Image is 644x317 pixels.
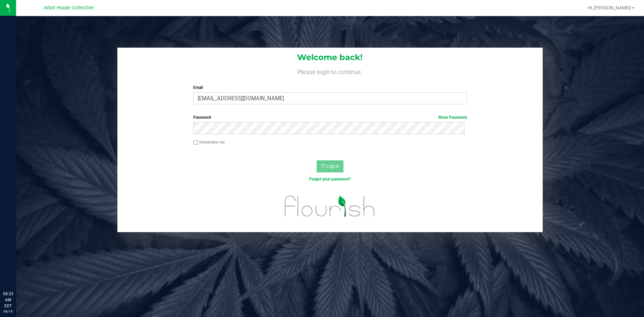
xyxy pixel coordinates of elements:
a: Show Password [438,115,467,120]
h1: Welcome back! [117,53,543,62]
input: Remember me [193,140,198,145]
span: Arbor House Collective [44,5,94,11]
label: Email [193,85,467,91]
img: flourish_logo.svg [277,189,383,223]
span: Password [193,115,211,120]
h4: Please login to continue. [117,67,543,75]
span: Hi, [PERSON_NAME]! [588,5,631,10]
label: Remember me [193,139,225,145]
p: 09/19 [3,309,13,314]
button: Log In [317,160,343,172]
a: Forgot your password? [309,177,351,181]
p: 08:33 AM EDT [3,291,13,309]
span: Log In [326,163,339,169]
